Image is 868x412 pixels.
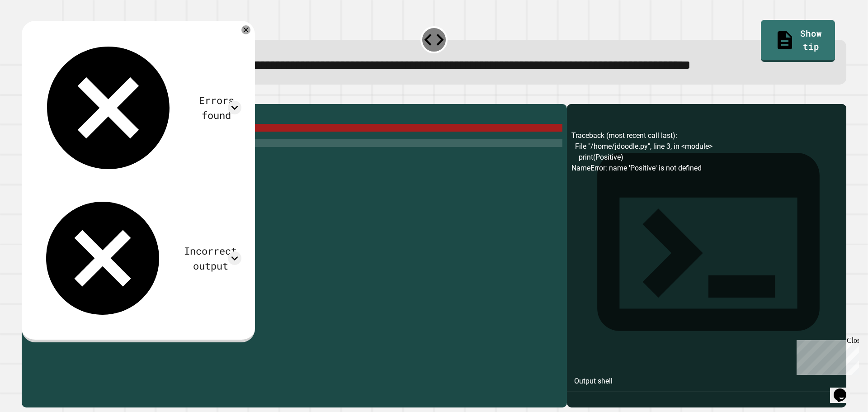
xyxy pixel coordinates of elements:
iframe: chat widget [830,376,859,403]
div: Errors found [191,93,241,123]
a: Show tip [761,20,835,62]
div: Traceback (most recent call last): File "/home/jdoodle.py", line 3, in <module> print(Positive) N... [571,130,842,407]
div: Incorrect output [179,243,241,273]
div: Chat with us now!Close [4,4,62,57]
iframe: chat widget [793,336,859,375]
